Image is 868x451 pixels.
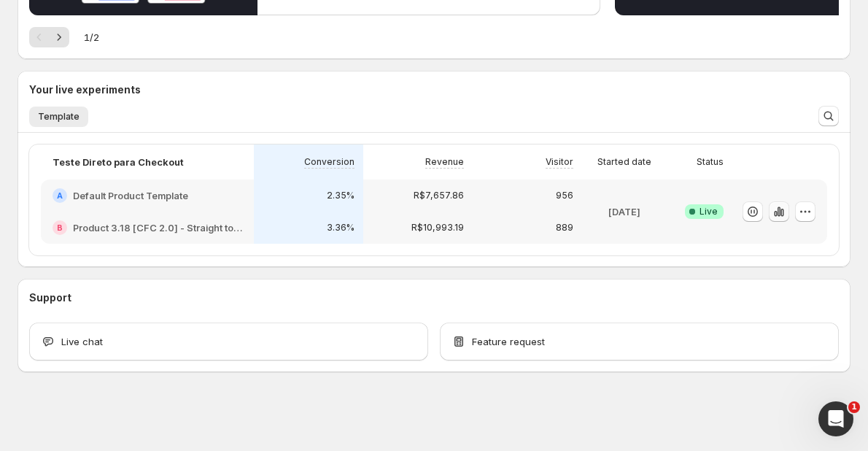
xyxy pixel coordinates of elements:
[57,191,63,200] h2: A
[472,334,545,349] span: Feature request
[556,190,573,201] p: 956
[411,222,464,234] p: R$10,993.19
[597,156,651,168] p: Started date
[73,220,242,235] h2: Product 3.18 [CFC 2.0] - Straight to Checkout
[425,156,464,168] p: Revenue
[61,334,103,349] span: Live chat
[608,204,640,219] p: [DATE]
[53,155,184,169] p: Teste Direto para Checkout
[84,30,99,45] span: 1 / 2
[818,106,839,126] button: Search and filter results
[818,401,853,436] iframe: Intercom live chat
[556,222,573,234] p: 889
[49,27,69,47] button: Next
[700,206,718,217] span: Live
[57,223,63,232] h2: B
[848,401,860,413] span: 1
[546,156,573,168] p: Visitor
[414,190,464,201] p: R$7,657.86
[29,27,69,47] nav: Pagination
[304,156,354,168] p: Conversion
[697,156,724,168] p: Status
[327,190,354,201] p: 2.35%
[38,111,80,123] span: Template
[29,82,141,97] h3: Your live experiments
[73,188,188,203] h2: Default Product Template
[327,222,354,234] p: 3.36%
[29,290,71,305] h3: Support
